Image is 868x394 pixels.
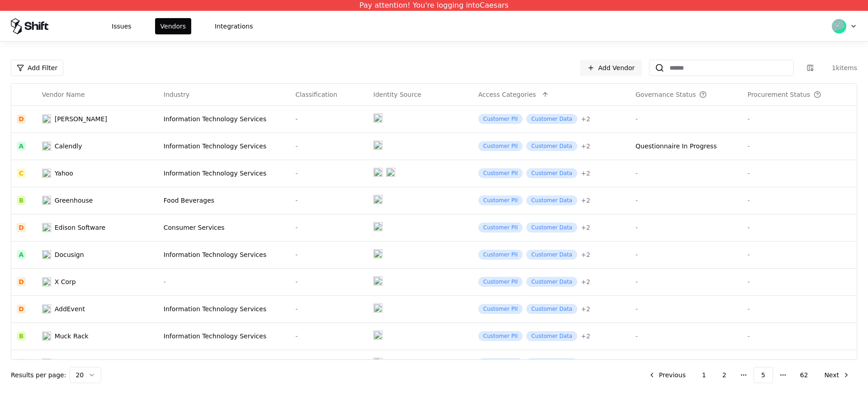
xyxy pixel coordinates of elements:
[581,250,590,259] button: +2
[295,169,362,178] div: -
[581,142,590,151] button: +2
[373,195,382,204] img: entra.microsoft.com
[55,304,85,313] div: AddEvent
[373,168,382,177] img: entra.microsoft.com
[478,331,523,341] div: Customer PII
[295,359,362,368] div: -
[17,304,26,313] div: D
[526,223,577,233] div: Customer Data
[164,332,285,341] div: Information Technology Services
[695,367,713,383] button: 1
[747,223,851,232] div: -
[478,195,523,205] div: Customer PII
[17,250,26,259] div: A
[581,223,590,232] div: + 2
[636,304,737,313] div: -
[581,359,590,368] div: + 2
[164,250,285,259] div: Information Technology Services
[581,277,590,286] div: + 2
[478,304,523,314] div: Customer PII
[747,114,851,123] div: -
[817,367,857,383] button: Next
[55,114,107,123] div: [PERSON_NAME]
[478,277,523,287] div: Customer PII
[373,90,421,99] div: Identity Source
[373,141,382,150] img: entra.microsoft.com
[295,304,362,313] div: -
[526,277,577,287] div: Customer Data
[11,370,66,380] p: Results per page:
[106,18,137,34] button: Issues
[581,250,590,259] div: + 2
[295,332,362,341] div: -
[478,358,523,368] div: Customer PII
[17,223,26,232] div: D
[526,168,577,178] div: Customer Data
[155,18,191,34] button: Vendors
[17,277,26,286] div: D
[164,142,285,151] div: Information Technology Services
[42,250,51,259] img: Docusign
[373,304,382,313] img: entra.microsoft.com
[526,331,577,341] div: Customer Data
[526,358,577,368] div: Customer Data
[581,169,590,178] div: + 2
[164,359,285,368] div: -
[747,359,851,368] div: -
[55,277,76,286] div: X Corp
[55,223,106,232] div: Edison Software
[164,304,285,313] div: Information Technology Services
[17,169,26,178] div: C
[11,60,63,76] button: Add Filter
[526,250,577,260] div: Customer Data
[295,223,362,232] div: -
[747,277,851,286] div: -
[478,168,523,178] div: Customer PII
[42,223,51,232] img: Edison Software
[55,250,84,259] div: Docusign
[373,358,382,367] img: entra.microsoft.com
[42,277,51,286] img: X Corp
[581,304,590,313] button: +2
[526,195,577,205] div: Customer Data
[580,60,642,76] a: Add Vendor
[636,250,737,259] div: -
[526,304,577,314] div: Customer Data
[636,114,737,123] div: -
[478,250,523,260] div: Customer PII
[55,142,82,151] div: Calendly
[295,250,362,259] div: -
[295,277,362,286] div: -
[754,367,773,383] button: 5
[164,223,285,232] div: Consumer Services
[747,90,810,99] div: Procurement Status
[42,196,51,205] img: Greenhouse
[581,223,590,232] button: +2
[581,169,590,178] button: +2
[42,114,51,123] img: Liscio
[526,141,577,151] div: Customer Data
[793,367,816,383] button: 62
[295,114,362,123] div: -
[55,332,89,341] div: Muck Rack
[821,63,857,72] div: 1k items
[636,223,737,232] div: -
[373,222,382,231] img: entra.microsoft.com
[164,90,190,99] div: Industry
[478,141,523,151] div: Customer PII
[641,367,857,383] nav: pagination
[636,359,737,368] div: -
[715,367,734,383] button: 2
[747,250,851,259] div: -
[373,249,382,258] img: entra.microsoft.com
[42,90,85,99] div: Vendor Name
[295,196,362,205] div: -
[42,359,51,368] img: lonelycatgames.com
[636,90,696,99] div: Governance Status
[55,359,108,368] div: [DOMAIN_NAME]
[17,332,26,341] div: B
[636,142,717,151] div: Questionnaire In Progress
[581,332,590,341] button: +2
[747,332,851,341] div: -
[581,114,590,123] button: +2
